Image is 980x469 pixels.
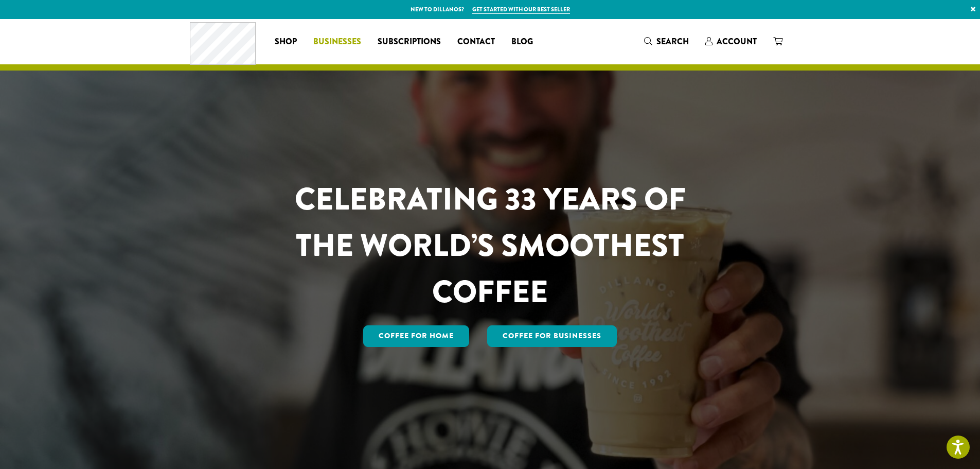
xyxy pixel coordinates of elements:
a: Coffee for Home [363,325,469,347]
span: Subscriptions [378,36,441,48]
a: Get started with our best seller [472,5,570,14]
a: Search [636,33,697,50]
span: Shop [275,36,297,48]
span: Blog [511,36,533,48]
span: Contact [457,36,495,48]
a: Shop [266,33,305,50]
span: Search [656,36,689,47]
span: Businesses [313,36,361,48]
h1: CELEBRATING 33 YEARS OF THE WORLD’S SMOOTHEST COFFEE [264,176,716,315]
span: Account [717,36,757,47]
a: Coffee For Businesses [487,325,617,347]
